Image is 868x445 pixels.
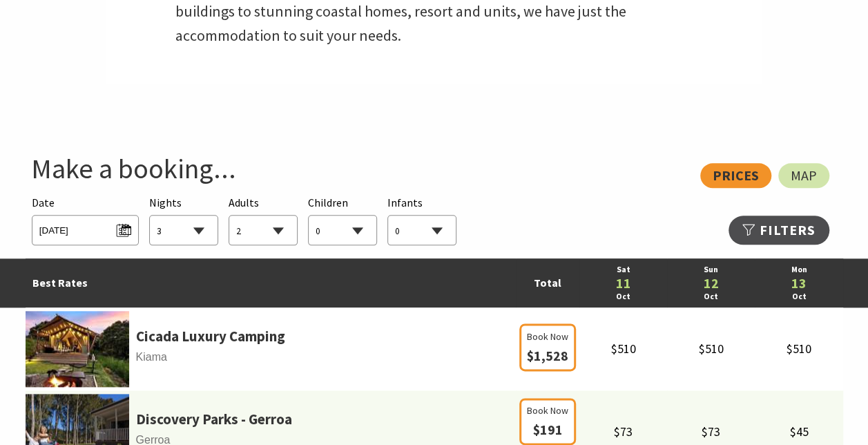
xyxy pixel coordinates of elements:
span: $510 [787,341,811,357]
a: Cicada Luxury Camping [136,325,285,348]
span: Map [791,170,817,181]
span: Book Now [527,403,568,418]
span: $510 [699,341,724,357]
a: Oct [674,290,748,303]
a: Map [778,163,829,188]
a: Sat [586,263,660,276]
a: 13 [762,276,836,290]
span: $73 [702,424,720,439]
span: $1,528 [527,347,568,364]
span: Date [32,196,55,209]
span: Nights [149,194,182,212]
div: Choose a number of nights [149,194,218,246]
span: Children [308,196,348,209]
td: Best Rates [26,258,516,307]
span: [DATE] [39,219,131,238]
span: Kiama [26,348,516,366]
span: $73 [614,424,633,439]
span: $510 [610,341,635,357]
a: 11 [586,276,660,290]
span: Infants [387,196,423,209]
span: Book Now [527,329,568,344]
a: Mon [762,263,836,276]
a: Sun [674,263,748,276]
td: Total [516,258,579,307]
span: $45 [789,424,808,439]
a: Discovery Parks - Gerroa [136,408,292,431]
a: 12 [674,276,748,290]
img: cicadalc-primary-31d37d92-1cfa-4b29-b30e-8e55f9b407e4.jpg [26,311,129,387]
a: Oct [762,290,836,303]
a: Book Now $1,528 [519,350,576,363]
div: Please choose your desired arrival date [32,194,139,246]
span: $191 [532,421,562,438]
a: Oct [586,290,660,303]
span: Adults [229,196,259,209]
